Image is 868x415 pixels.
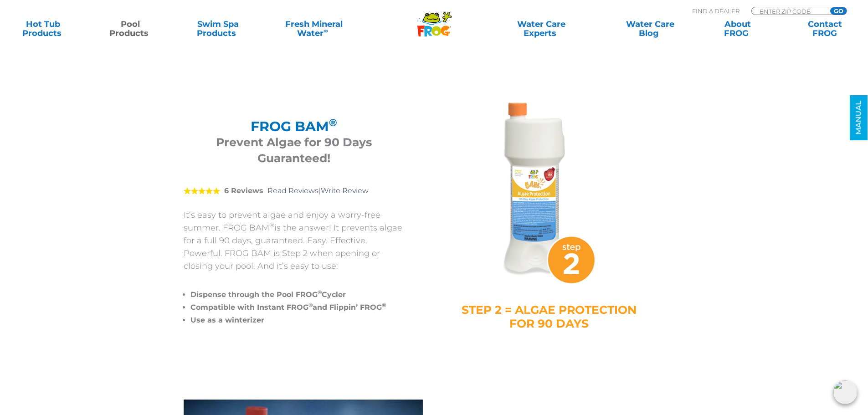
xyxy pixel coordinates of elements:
[791,20,859,38] a: ContactFROG
[195,118,393,134] h2: FROG BAM
[833,380,857,404] img: openIcon
[190,314,405,327] li: Use as a winterizer
[462,303,637,330] h4: STEP 2 = ALGAE PROTECTION FOR 90 DAYS
[184,20,252,38] a: Swim SpaProducts
[195,134,393,166] h3: Prevent Algae for 90 Days Guaranteed!
[97,20,164,38] a: PoolProducts
[271,20,356,38] a: Fresh MineralWater∞
[759,7,820,15] input: Zip Code Form
[616,20,684,38] a: Water CareBlog
[267,186,318,195] a: Read Reviews
[269,221,274,229] sup: ®
[329,116,337,129] sup: ®
[318,289,322,296] sup: ®
[850,95,868,140] a: MANUAL
[184,209,405,272] p: It’s easy to prevent algae and enjoy a worry-free summer. FROG BAM is the answer! It prevents alg...
[308,302,313,308] sup: ®
[692,7,740,15] p: Find A Dealer
[830,7,847,15] input: GO
[486,20,596,38] a: Water CareExperts
[324,27,328,34] sup: ∞
[382,302,386,308] sup: ®
[184,173,405,209] div: |
[704,20,771,38] a: AboutFROG
[190,301,405,314] li: Compatible with Instant FROG and Flippin’ FROG
[224,186,263,195] strong: 6 Reviews
[184,187,220,195] span: 5
[321,186,369,195] a: Write Review
[9,20,77,38] a: Hot TubProducts
[190,288,405,301] li: Dispense through the Pool FROG Cycler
